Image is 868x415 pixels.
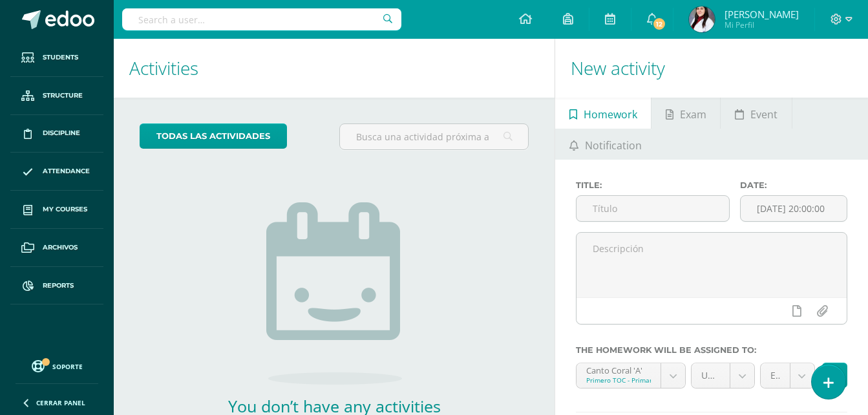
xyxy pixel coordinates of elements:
[586,376,651,385] div: Primero TOC - Primaria
[43,52,78,63] span: Students
[36,398,85,407] span: Cerrar panel
[140,123,287,149] a: todas las Actividades
[770,363,780,388] span: Examenes (20.0%)
[129,39,539,98] h1: Activities
[692,363,754,388] a: Unidad 4
[10,267,103,305] a: Reports
[43,90,83,101] span: Structure
[122,8,401,30] input: Search a user…
[701,363,720,388] span: Unidad 4
[725,8,799,21] span: [PERSON_NAME]
[680,99,706,130] span: Exam
[340,124,528,149] input: Busca una actividad próxima aquí...
[52,362,83,371] span: Soporte
[10,77,103,115] a: Structure
[576,345,847,355] label: The homework will be assigned to:
[721,98,791,129] a: Event
[10,229,103,267] a: Archivos
[750,99,778,130] span: Event
[10,115,103,153] a: Discipline
[652,17,666,31] span: 12
[10,39,103,77] a: Students
[43,242,78,253] span: Archivos
[761,363,814,388] a: Examenes (20.0%)
[576,180,730,190] label: Title:
[577,196,729,221] input: Título
[651,98,720,129] a: Exam
[571,39,852,98] h1: New activity
[43,281,74,291] span: Reports
[577,363,685,388] a: Canto Coral 'A'Primero TOC - Primaria
[43,204,87,215] span: My courses
[725,19,799,30] span: Mi Perfil
[585,130,642,161] span: Notification
[689,6,715,32] img: afafde42d4535aece34540a006e1cd36.png
[16,357,98,374] a: Soporte
[741,196,847,221] input: Fecha de entrega
[584,99,637,130] span: Homework
[555,129,655,160] a: Notification
[10,191,103,229] a: My courses
[586,363,651,376] div: Canto Coral 'A'
[43,128,80,138] span: Discipline
[43,166,90,176] span: Attendance
[740,180,847,190] label: Date:
[10,153,103,191] a: Attendance
[266,202,402,385] img: no_activities.png
[555,98,651,129] a: Homework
